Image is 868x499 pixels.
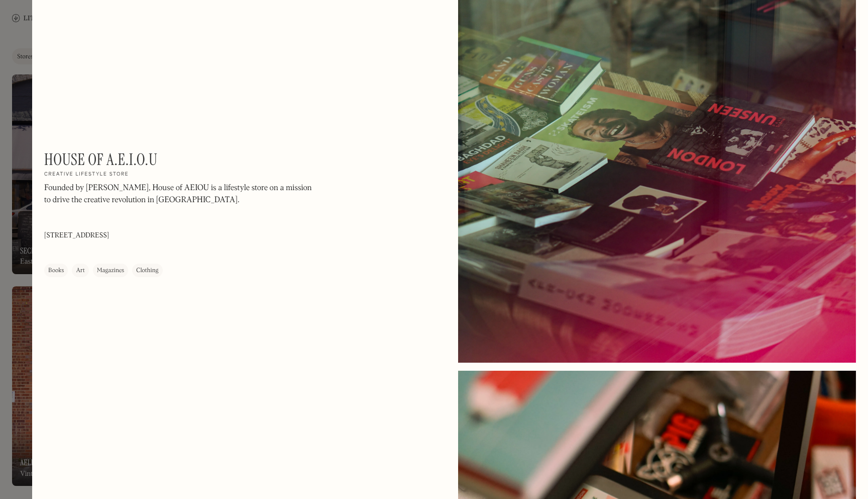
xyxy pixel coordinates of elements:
p: Founded by [PERSON_NAME], House of AEIOU is a lifestyle store on a mission to drive the creative ... [44,182,315,206]
p: ‍ [44,246,109,257]
div: Magazines [97,266,125,276]
div: Art [76,266,84,276]
div: Clothing [136,266,158,276]
h1: House of A.E.I.O.U [44,150,157,169]
p: [STREET_ADDRESS] [44,230,109,241]
div: Books [48,266,64,276]
p: ‍ [44,211,315,223]
h2: Creative lifestyle store [44,171,129,178]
